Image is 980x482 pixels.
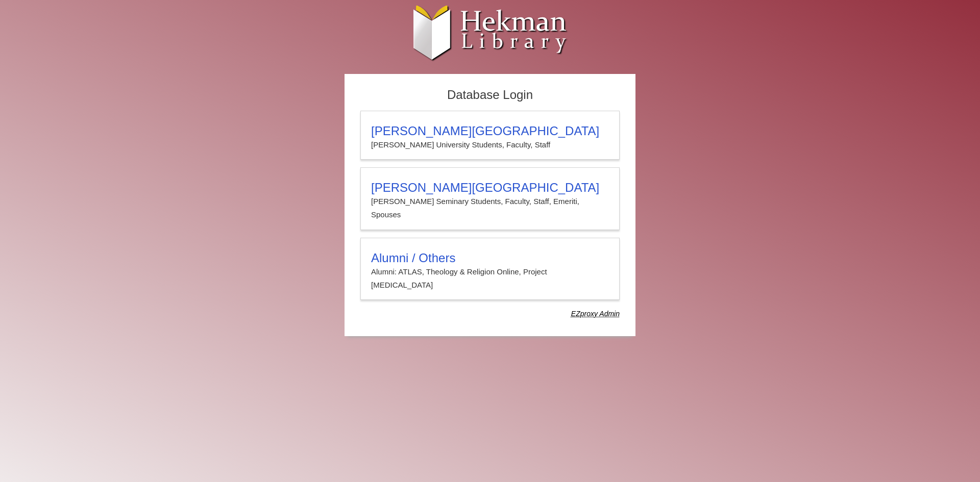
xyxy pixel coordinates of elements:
[371,265,609,292] p: Alumni: ATLAS, Theology & Religion Online, Project [MEDICAL_DATA]
[371,251,609,292] summary: Alumni / OthersAlumni: ATLAS, Theology & Religion Online, Project [MEDICAL_DATA]
[371,195,609,222] p: [PERSON_NAME] Seminary Students, Faculty, Staff, Emeriti, Spouses
[371,138,609,151] p: [PERSON_NAME] University Students, Faculty, Staff
[371,251,609,265] h3: Alumni / Others
[355,85,625,106] h2: Database Login
[571,310,620,318] dfn: Use Alumni login
[371,124,609,138] h3: [PERSON_NAME][GEOGRAPHIC_DATA]
[360,111,620,160] a: [PERSON_NAME][GEOGRAPHIC_DATA][PERSON_NAME] University Students, Faculty, Staff
[371,181,609,195] h3: [PERSON_NAME][GEOGRAPHIC_DATA]
[360,167,620,230] a: [PERSON_NAME][GEOGRAPHIC_DATA][PERSON_NAME] Seminary Students, Faculty, Staff, Emeriti, Spouses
